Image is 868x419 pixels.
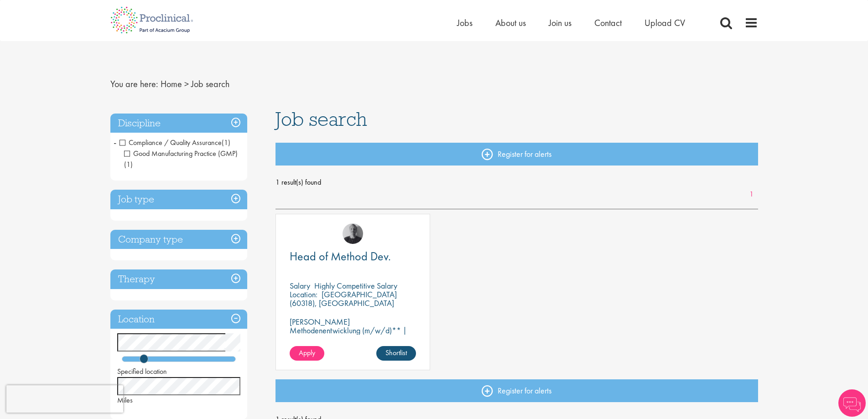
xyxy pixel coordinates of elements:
h3: Job type [110,190,247,209]
h3: Company type [110,230,247,249]
a: Jobs [457,17,473,29]
a: Contact [594,17,622,29]
span: (1) [124,160,133,169]
span: (1) [215,171,224,180]
span: - [114,135,116,149]
p: [GEOGRAPHIC_DATA] (60318), [GEOGRAPHIC_DATA] [290,289,397,308]
a: breadcrumb link [161,78,182,90]
span: Job search [275,107,367,131]
img: Felix Zimmer [343,223,363,244]
iframe: reCAPTCHA [6,385,123,413]
a: 1 [745,189,758,200]
a: Head of Method Dev. [290,251,416,262]
span: Apply [299,348,315,357]
img: Chatbot [838,389,866,417]
span: Compliance / Quality Assurance [120,138,230,147]
a: About us [495,17,526,29]
span: Good Clinical Practice (GCP) [124,171,224,180]
span: Location: [290,289,317,300]
p: Highly Competitive Salary [314,280,397,291]
span: 1 result(s) found [275,176,758,189]
a: Apply [290,346,324,361]
span: > [184,78,189,90]
span: Compliance / Quality Assurance [120,138,222,147]
span: Miles [117,395,133,405]
span: Specified location [117,367,167,376]
span: Job search [191,78,229,90]
a: Shortlist [376,346,416,361]
span: Salary [290,280,310,291]
span: You are here: [110,78,158,90]
span: Good Manufacturing Practice (GMP) [124,149,238,158]
span: (1) [222,138,230,147]
a: Register for alerts [275,143,758,166]
span: Good Manufacturing Practice (GMP) [124,149,238,169]
span: Good Clinical Practice (GCP) [124,171,215,180]
p: [PERSON_NAME] Methodenentwicklung (m/w/d)** | Dauerhaft | Biowissenschaften | [GEOGRAPHIC_DATA] (... [290,317,416,361]
h3: Therapy [110,269,247,289]
a: Register for alerts [275,379,758,402]
h3: Location [110,310,247,329]
span: Head of Method Dev. [290,248,391,264]
h3: Discipline [110,114,247,133]
a: Join us [549,17,572,29]
a: Upload CV [645,17,685,29]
